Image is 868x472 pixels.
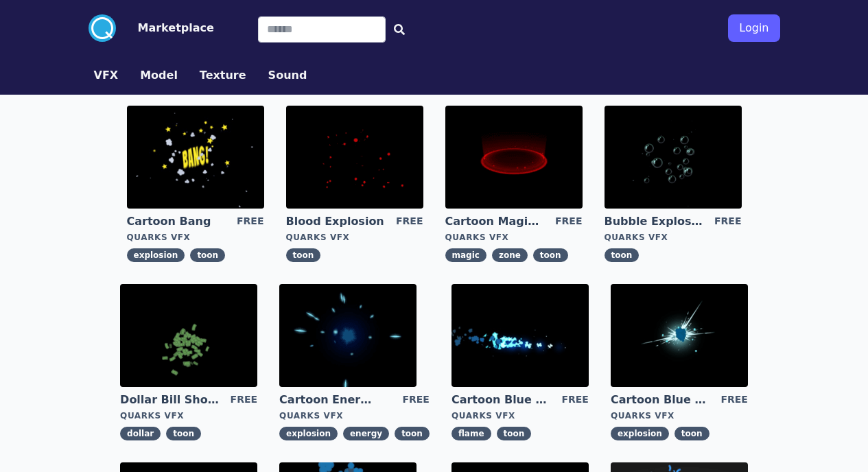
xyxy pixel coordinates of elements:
[83,67,130,84] a: VFX
[237,214,263,229] div: FREE
[720,392,747,408] div: FREE
[279,392,378,408] a: Cartoon Energy Explosion
[611,427,669,440] span: explosion
[605,232,742,243] div: Quarks VFX
[605,106,742,209] img: imgAlt
[396,214,423,229] div: FREE
[445,248,486,262] span: magic
[451,410,589,421] div: Quarks VFX
[343,427,389,440] span: energy
[445,214,544,229] a: Cartoon Magic Zone
[611,284,748,387] img: imgAlt
[714,214,741,229] div: FREE
[605,248,640,262] span: toon
[445,106,583,209] img: imgAlt
[728,9,779,47] a: Login
[138,20,214,36] button: Marketplace
[200,67,246,84] button: Texture
[231,392,257,408] div: FREE
[395,427,430,440] span: toon
[605,214,703,229] a: Bubble Explosion
[120,284,257,387] img: imgAlt
[451,427,491,440] span: flame
[611,392,709,408] a: Cartoon Blue Gas Explosion
[555,214,582,229] div: FREE
[127,248,185,262] span: explosion
[533,248,568,262] span: toon
[258,16,386,43] input: Search
[451,392,550,408] a: Cartoon Blue Flamethrower
[140,67,178,84] button: Model
[190,248,225,262] span: toon
[497,427,532,440] span: toon
[166,427,201,440] span: toon
[120,427,161,440] span: dollar
[120,410,257,421] div: Quarks VFX
[279,427,338,440] span: explosion
[561,392,588,408] div: FREE
[268,67,307,84] button: Sound
[728,14,779,42] button: Login
[127,106,264,209] img: imgAlt
[286,248,321,262] span: toon
[286,106,423,209] img: imgAlt
[286,214,385,229] a: Blood Explosion
[279,284,417,387] img: imgAlt
[189,67,257,84] a: Texture
[94,67,119,84] button: VFX
[279,410,430,421] div: Quarks VFX
[492,248,528,262] span: zone
[445,232,583,243] div: Quarks VFX
[127,232,264,243] div: Quarks VFX
[402,392,429,408] div: FREE
[116,20,214,36] a: Marketplace
[129,67,189,84] a: Model
[257,67,318,84] a: Sound
[675,427,709,440] span: toon
[611,410,748,421] div: Quarks VFX
[127,214,226,229] a: Cartoon Bang
[120,392,219,408] a: Dollar Bill Shower
[286,232,423,243] div: Quarks VFX
[451,284,589,387] img: imgAlt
